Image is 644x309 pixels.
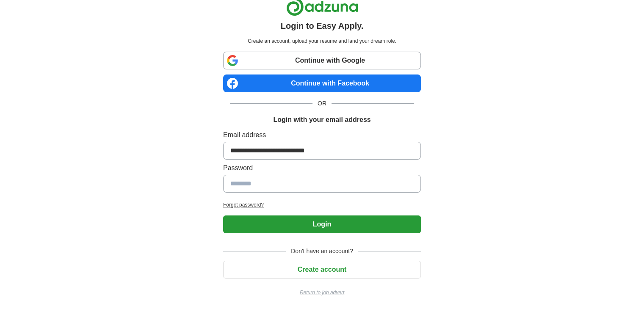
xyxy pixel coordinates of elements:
[223,289,421,296] a: Return to job advert
[223,163,421,173] label: Password
[223,266,421,273] a: Create account
[273,115,370,125] h1: Login with your email address
[286,247,358,256] span: Don't have an account?
[223,261,421,279] button: Create account
[223,130,421,140] label: Email address
[312,99,332,108] span: OR
[225,37,419,45] p: Create an account, upload your resume and land your dream role.
[223,74,421,92] a: Continue with Facebook
[223,52,421,69] a: Continue with Google
[281,19,364,32] h1: Login to Easy Apply.
[223,215,421,233] button: Login
[223,201,421,209] a: Forgot password?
